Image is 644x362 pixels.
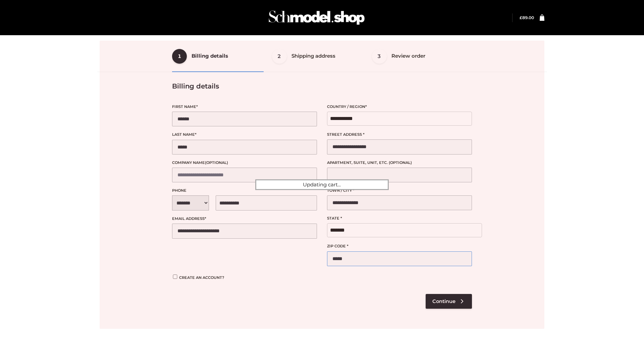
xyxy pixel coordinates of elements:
bdi: 89.00 [520,15,534,20]
div: Updating cart... [255,179,389,190]
img: Schmodel Admin 964 [266,4,367,31]
a: £89.00 [520,15,534,20]
span: £ [520,15,522,20]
